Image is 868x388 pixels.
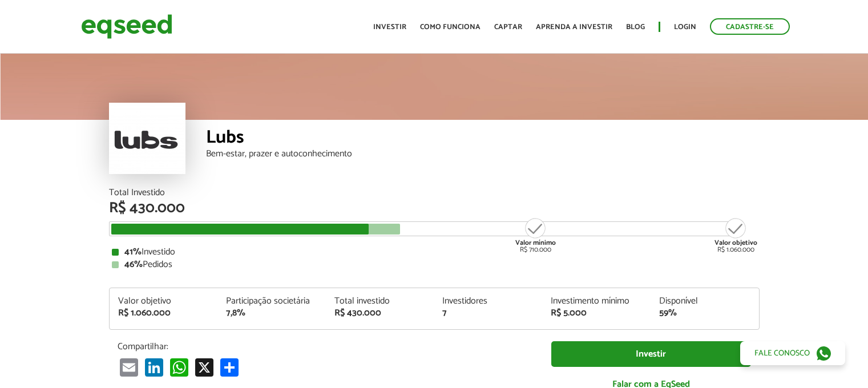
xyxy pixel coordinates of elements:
a: Cadastre-se [710,18,790,35]
div: Lubs [206,128,760,149]
a: Aprenda a investir [536,23,612,31]
div: 7,8% [226,309,317,318]
div: R$ 5.000 [551,309,642,318]
div: Bem-estar, prazer e autoconhecimento [206,149,760,159]
div: Investido [112,248,757,257]
p: Compartilhar: [118,341,534,352]
div: Disponível [659,297,750,306]
strong: Valor mínimo [515,237,556,248]
div: Investimento mínimo [551,297,642,306]
div: Valor objetivo [118,297,209,306]
a: Fale conosco [740,341,845,365]
strong: 41% [124,244,142,260]
a: Investir [551,341,751,367]
a: Login [674,23,696,31]
div: R$ 1.060.000 [118,309,209,318]
a: Partilhar [218,358,241,377]
div: R$ 430.000 [109,201,760,216]
div: 7 [442,309,534,318]
strong: 46% [124,257,143,272]
a: Email [118,358,140,377]
div: Total Investido [109,188,760,197]
div: R$ 710.000 [514,217,557,253]
a: LinkedIn [143,358,165,377]
img: EqSeed [81,11,172,42]
div: R$ 1.060.000 [714,217,757,253]
a: Captar [494,23,522,31]
a: Investir [373,23,406,31]
a: Blog [626,23,645,31]
div: R$ 430.000 [334,309,426,318]
div: Investidores [442,297,534,306]
strong: Valor objetivo [714,237,757,248]
div: Participação societária [226,297,317,306]
div: Pedidos [112,260,757,269]
div: 59% [659,309,750,318]
a: Como funciona [420,23,481,31]
div: Total investido [334,297,426,306]
a: WhatsApp [168,358,191,377]
a: X [193,358,216,377]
